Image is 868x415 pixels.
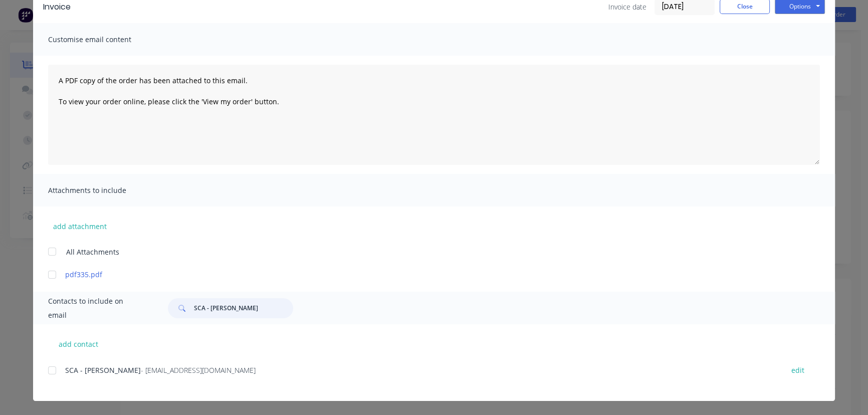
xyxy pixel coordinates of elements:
input: Search... [194,298,293,318]
span: Contacts to include on email [48,294,143,322]
span: SCA - [PERSON_NAME] [65,365,141,375]
button: add contact [48,336,108,351]
span: Customise email content [48,33,158,47]
button: edit [785,363,810,377]
textarea: A PDF copy of the order has been attached to this email. To view your order online, please click ... [48,65,820,165]
div: Invoice [43,1,71,13]
a: pdf335.pdf [65,269,773,280]
span: Attachments to include [48,183,158,197]
button: add attachment [48,219,112,234]
span: - [EMAIL_ADDRESS][DOMAIN_NAME] [141,365,256,375]
span: Invoice date [608,2,646,12]
span: All Attachments [66,247,119,257]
